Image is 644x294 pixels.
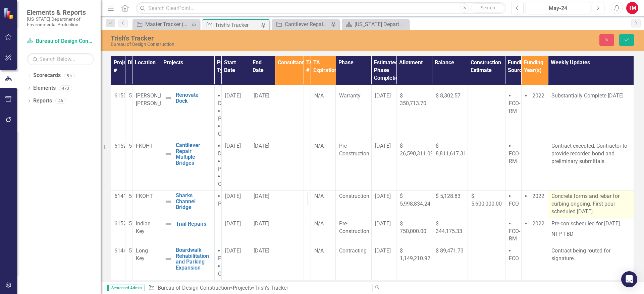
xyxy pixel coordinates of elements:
[33,84,56,92] a: Elements
[509,150,520,164] span: FCO-RM
[176,92,211,104] a: Renovate Dock
[339,143,369,157] span: Pre-Construction
[532,220,544,227] span: 2022
[218,131,221,137] span: C
[400,220,426,234] span: $ 750,000.00
[164,220,172,228] img: Not Defined
[532,92,544,99] span: 2022
[400,193,430,207] span: $ 5,998,834.24
[164,198,172,206] img: Not Defined
[339,193,369,199] span: Construction
[129,143,132,149] span: 5
[626,2,638,14] button: TM
[481,5,495,10] span: Search
[621,271,637,287] div: Open Intercom Messenger
[509,100,520,114] span: FCO-RM
[314,220,332,228] div: N/A
[129,92,132,99] span: 5
[436,143,466,157] span: $ 8,811,617.31
[218,100,222,106] span: D
[27,53,94,65] input: Search Below...
[225,247,241,254] span: [DATE]
[551,229,630,238] p: NTP TBD
[114,247,122,255] p: 61447C
[314,92,332,100] div: N/A
[225,92,241,99] span: [DATE]
[164,94,172,102] img: Not Defined
[225,193,241,199] span: [DATE]
[218,271,221,277] span: C
[225,220,241,227] span: [DATE]
[218,116,221,122] span: P
[436,247,464,254] span: $ 89,471.73
[254,143,269,149] span: [DATE]
[375,220,391,227] span: [DATE]
[218,255,221,262] span: P
[158,285,230,291] a: Bureau of Design Construction
[274,20,329,28] a: Cantilever Repair Multiple Bridges
[114,142,122,150] p: 61524C
[233,285,252,291] a: Projects
[339,247,367,254] span: Contracting
[27,38,94,45] a: Bureau of Design Construction
[355,20,407,28] div: [US_STATE] Department of Environmental Protection
[33,72,61,79] a: Scorecards
[532,193,544,199] span: 2022
[176,221,211,227] a: Trail Repairs
[218,150,222,157] span: D
[254,220,269,227] span: [DATE]
[436,220,462,234] span: $ 344,175.33
[509,228,520,242] span: FCO-RM
[111,42,404,47] div: Bureau of Design Construction
[114,193,122,200] p: 61418C
[136,143,153,149] span: FKOHT
[129,220,132,227] span: 5
[375,92,391,99] span: [DATE]
[136,193,153,199] span: FKOHT
[129,247,132,254] span: 5
[509,201,519,207] span: FCO
[400,143,433,157] span: $ 26,590,311.09
[400,92,426,106] span: $ 350,713.70
[526,2,590,14] button: May-24
[375,193,391,199] span: [DATE]
[551,193,630,216] p: Concrete forms and rebar for curbing ongoing. First pour scheduled [DATE].
[218,201,221,207] span: P
[27,16,94,27] small: [US_STATE] Department of Environmental Protection
[59,85,72,91] div: 473
[285,20,329,28] div: Cantilever Repair Multiple Bridges
[436,193,461,199] span: $ 5,128.83
[111,34,404,42] div: Trish's Tracker
[136,2,506,14] input: Search ClearPoint...
[314,193,332,200] div: N/A
[551,220,630,229] p: Pre-con scheduled for [DATE].
[509,255,519,262] span: FCO
[375,143,391,149] span: [DATE]
[471,3,504,13] button: Search
[107,285,145,291] span: Scorecard Admin
[400,247,430,262] span: $ 1,149,210.92
[215,21,259,29] div: Trish's Tracker
[218,166,221,172] span: P
[339,220,369,234] span: Pre-Construction
[218,181,221,187] span: C
[314,247,332,255] div: N/A
[164,255,172,263] img: Not Defined
[114,92,122,100] p: 61504C
[176,193,211,210] a: Sharks Channel Bridge
[129,193,132,199] span: 5
[64,73,75,78] div: 95
[375,247,391,254] span: [DATE]
[33,97,52,105] a: Reports
[136,220,151,234] span: Indian Key
[145,20,190,28] div: Master Tracker (External)
[528,4,588,12] div: May-24
[176,247,211,271] a: Boardwalk Rehabilitation and Parking Expansion
[136,247,148,262] span: Long Key
[176,142,211,166] a: Cantilever Repair Multiple Bridges
[134,20,190,28] a: Master Tracker (External)
[3,8,15,19] img: ClearPoint Strategy
[314,142,332,150] div: N/A
[164,150,172,158] img: Not Defined
[471,193,502,207] span: $ 5,600,000.00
